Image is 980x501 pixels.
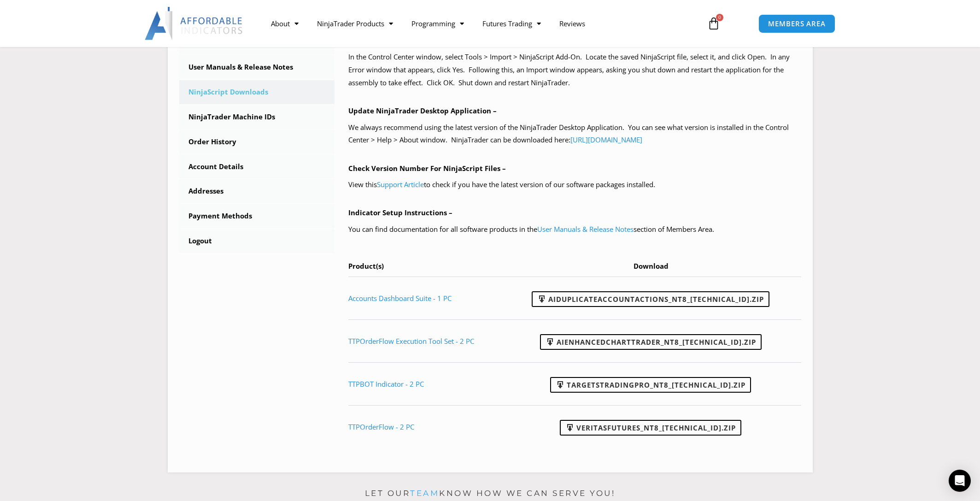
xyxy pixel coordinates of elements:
[262,13,308,34] a: About
[179,179,335,203] a: Addresses
[145,7,244,40] img: LogoAI | Affordable Indicators – NinjaTrader
[716,14,723,21] span: 0
[768,20,826,27] span: MEMBERS AREA
[168,486,813,501] p: Let our know how we can serve you!
[179,30,335,253] nav: Account pages
[402,13,473,34] a: Programming
[348,208,452,217] b: Indicator Setup Instructions –
[262,13,697,34] nav: Menu
[348,422,414,431] a: TTPOrderFlow - 2 PC
[758,14,835,33] a: MEMBERS AREA
[348,336,474,346] a: TTPOrderFlow Execution Tool Set - 2 PC
[550,377,751,393] a: TargetsTradingPro_NT8_[TECHNICAL_ID].zip
[537,224,634,234] a: User Manuals & Release Notes
[348,261,384,271] span: Product(s)
[532,291,769,307] a: AIDuplicateAccountActions_NT8_[TECHNICAL_ID].zip
[179,155,335,179] a: Account Details
[179,229,335,253] a: Logout
[308,13,402,34] a: NinjaTrader Products
[179,80,335,104] a: NinjaScript Downloads
[570,135,642,144] a: [URL][DOMAIN_NAME]
[540,334,762,350] a: AIEnhancedChartTrader_NT8_[TECHNICAL_ID].zip
[410,489,439,498] a: team
[348,294,452,303] a: Accounts Dashboard Suite - 1 PC
[634,261,669,271] span: Download
[348,51,801,89] p: In the Control Center window, select Tools > Import > NinjaScript Add-On. Locate the saved NinjaS...
[473,13,550,34] a: Futures Trading
[179,130,335,154] a: Order History
[348,178,801,191] p: View this to check if you have the latest version of our software packages installed.
[348,223,801,236] p: You can find documentation for all software products in the section of Members Area.
[560,420,741,436] a: VeritasFutures_NT8_[TECHNICAL_ID].zip
[348,164,506,173] b: Check Version Number For NinjaScript Files –
[179,204,335,228] a: Payment Methods
[179,105,335,129] a: NinjaTrader Machine IDs
[348,379,424,389] a: TTPBOT Indicator - 2 PC
[550,13,594,34] a: Reviews
[348,121,801,147] p: We always recommend using the latest version of the NinjaTrader Desktop Application. You can see ...
[179,55,335,79] a: User Manuals & Release Notes
[377,180,424,189] a: Support Article
[348,106,497,115] b: Update NinjaTrader Desktop Application –
[949,470,971,492] div: Open Intercom Messenger
[693,10,734,37] a: 0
